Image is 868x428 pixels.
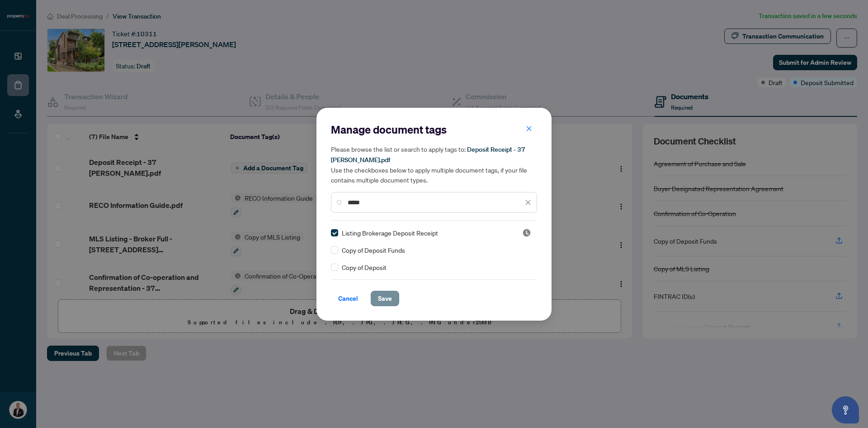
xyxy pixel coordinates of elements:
[526,125,532,132] span: close
[338,291,358,306] span: Cancel
[371,291,399,306] button: Save
[331,144,537,185] h5: Please browse the list or search to apply tags to: Use the checkboxes below to apply multiple doc...
[331,122,537,137] h2: Manage document tags
[525,199,531,206] span: close
[342,245,405,255] span: Copy of Deposit Funds
[522,228,531,237] img: status
[378,291,392,306] span: Save
[832,396,859,423] button: Open asap
[342,262,387,272] span: Copy of Deposit
[342,228,438,238] span: Listing Brokerage Deposit Receipt
[522,228,531,237] span: Pending Review
[331,291,365,306] button: Cancel
[331,145,525,164] span: Deposit Receipt - 37 [PERSON_NAME].pdf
